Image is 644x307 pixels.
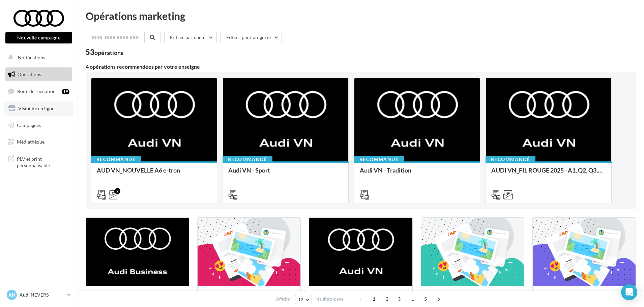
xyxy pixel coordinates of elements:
[94,50,123,56] div: opérations
[18,55,45,60] span: Notifications
[621,284,637,300] div: Open Intercom Messenger
[407,294,418,304] span: ...
[4,135,74,149] a: Médiathèque
[491,167,606,180] div: AUDI VN_FIL ROUGE 2025 - A1, Q2, Q3, Q5 et Q4 e-tron
[394,294,405,304] span: 3
[17,139,45,145] span: Médiathèque
[18,105,54,111] span: Visibilité en ligne
[86,11,636,21] div: Opérations marketing
[369,294,379,304] span: 1
[4,152,74,172] a: PLV et print personnalisable
[17,88,56,94] span: Boîte de réception
[86,49,123,56] div: 53
[4,84,74,98] a: Boîte de réception19
[316,296,344,302] span: résultats/page
[298,297,304,302] span: 12
[276,296,291,302] span: Afficher
[86,64,636,69] div: 4 opérations recommandées par votre enseigne
[354,156,404,163] div: Recommandé
[17,154,69,169] span: PLV et print personnalisable
[114,188,120,194] div: 2
[228,167,343,180] div: Audi VN - Sport
[4,67,74,82] a: Opérations
[8,291,16,298] span: AN
[223,156,272,163] div: Recommandé
[221,32,282,43] button: Filtrer par catégorie
[97,167,211,180] div: AUD VN_NOUVELLE A6 e-tron
[17,122,41,128] span: Campagnes
[20,291,64,298] p: Audi NEVERS
[62,89,69,94] div: 19
[360,167,474,180] div: Audi VN - Tradition
[4,51,71,65] button: Notifications
[5,32,72,43] button: Nouvelle campagne
[4,101,74,116] a: Visibilité en ligne
[382,294,392,304] span: 2
[420,294,431,304] span: 5
[295,295,312,304] button: 12
[164,32,217,43] button: Filtrer par canal
[486,156,535,163] div: Recommandé
[18,71,41,77] span: Opérations
[4,118,74,132] a: Campagnes
[5,288,72,301] a: AN Audi NEVERS
[91,156,141,163] div: Recommandé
